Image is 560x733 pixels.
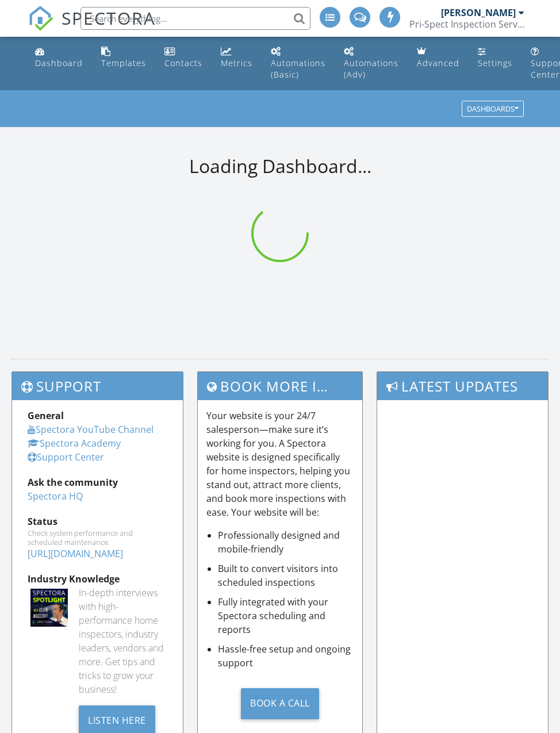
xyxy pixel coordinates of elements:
a: Templates [97,41,151,74]
a: Automations (Advanced) [339,41,403,86]
strong: General [28,409,64,422]
div: Status [28,515,167,528]
img: Spectoraspolightmain [30,589,68,626]
div: Templates [101,57,146,68]
a: SPECTORA [28,16,156,40]
div: Metrics [221,57,252,68]
div: Dashboard [35,57,83,68]
div: Pri-Spect Inspection Services [409,18,524,30]
a: Spectora HQ [28,490,83,502]
li: Built to convert visitors into scheduled inspections [218,562,353,589]
img: The Best Home Inspection Software - Spectora [28,6,53,31]
li: Hassle-free setup and ongoing support [218,642,353,670]
p: Your website is your 24/7 salesperson—make sure it’s working for you. A Spectora website is desig... [206,409,353,519]
div: In-depth interviews with high-performance home inspectors, industry leaders, vendors and more. Ge... [79,586,167,696]
div: Ask the community [28,475,167,489]
a: Contacts [160,41,207,74]
a: Listen Here [79,713,155,726]
div: Check system performance and scheduled maintenance. [28,528,167,547]
div: Dashboards [467,105,519,113]
li: Professionally designed and mobile-friendly [218,528,353,556]
a: Spectora YouTube Channel [28,423,154,436]
div: Industry Knowledge [28,572,167,586]
div: Contacts [164,57,202,68]
a: Metrics [216,41,257,74]
input: Search everything... [80,7,310,30]
div: Automations (Basic) [271,57,325,80]
a: Support Center [28,451,104,463]
div: Automations (Adv) [344,57,398,80]
h3: Support [12,372,183,400]
a: Advanced [412,41,464,74]
a: Book a Call [206,679,353,728]
h3: Book More Inspections [198,372,362,400]
h3: Latest Updates [377,372,548,400]
a: Dashboard [30,41,87,74]
a: Settings [473,41,517,74]
span: SPECTORA [62,6,156,30]
div: Advanced [417,57,459,68]
a: Automations (Basic) [266,41,330,86]
a: Spectora Academy [28,437,121,450]
div: [PERSON_NAME] [441,7,516,18]
div: Settings [478,57,512,68]
button: Dashboards [462,101,524,117]
li: Fully integrated with your Spectora scheduling and reports [218,595,353,636]
a: [URL][DOMAIN_NAME] [28,547,123,560]
div: Book a Call [241,688,319,719]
